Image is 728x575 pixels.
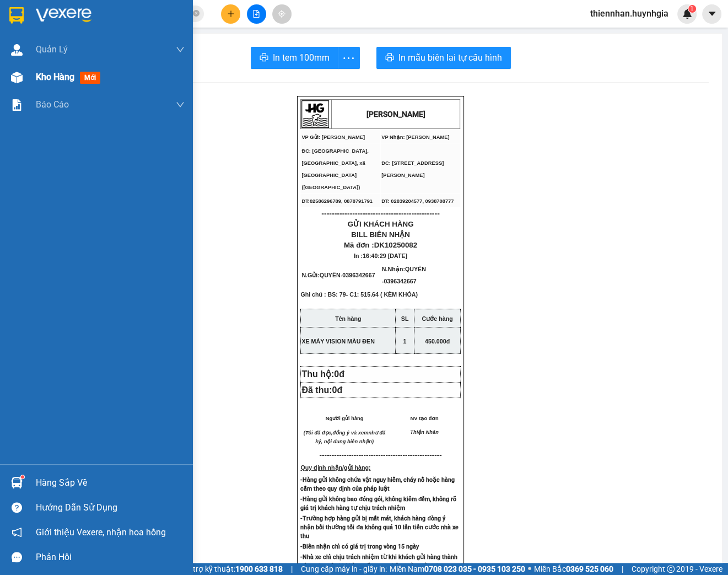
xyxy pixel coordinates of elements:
[688,5,696,13] sup: 1
[104,69,195,96] div: 450.000
[338,51,359,65] span: more
[193,9,199,19] span: close-circle
[105,9,193,34] div: [PERSON_NAME]
[366,110,425,119] strong: [PERSON_NAME]
[260,53,268,63] span: printer
[278,10,285,18] span: aim
[273,51,330,65] span: In tem 100mm
[181,563,283,575] span: Hỗ trợ kỹ thuật:
[301,272,375,278] span: N.Gửi:
[300,543,419,550] strong: -Biên nhận chỉ có giá trị trong vòng 15 ngày
[36,499,185,516] div: Hướng dẫn sử dụng
[424,565,525,573] strong: 0708 023 035 - 0935 103 250
[390,563,525,575] span: Miền Nam
[354,252,407,259] span: In :
[36,72,74,82] span: Kho hàng
[334,369,344,379] span: 0đ
[104,69,127,95] span: Chưa thu :
[9,9,98,34] div: [PERSON_NAME]
[707,9,717,19] span: caret-down
[9,7,24,24] img: logo-vxr
[80,72,100,84] span: mới
[227,10,235,18] span: plus
[381,160,444,178] span: ĐC: [STREET_ADDRESS][PERSON_NAME]
[332,385,342,395] span: 0đ
[12,552,22,562] span: message
[410,416,438,421] span: NV tạo đơn
[301,100,329,128] img: logo
[301,563,387,575] span: Cung cấp máy in - giấy in:
[320,451,327,459] span: ---
[36,42,68,56] span: Quản Lý
[425,338,450,345] span: 450.000đ
[300,291,418,307] span: Ghi chú : BS: 79- C1: 515.64 ( KÈM KHÓA)
[105,47,193,63] div: 0396342667
[300,464,370,471] strong: Quy định nhận/gửi hàng:
[301,369,349,379] span: Thu hộ:
[301,148,368,190] span: ĐC: [GEOGRAPHIC_DATA], [GEOGRAPHIC_DATA], xã [GEOGRAPHIC_DATA] ([GEOGRAPHIC_DATA])
[341,272,375,278] span: -
[11,44,23,56] img: warehouse-icon
[301,338,374,345] span: XE MÁY VISION MÀU ĐEN
[363,252,407,259] span: 16:40:29 [DATE]
[36,549,185,566] div: Phản hồi
[344,241,417,249] span: Mã đơn :
[9,47,98,63] div: 0396342667
[36,475,185,491] div: Hàng sắp về
[381,135,449,140] span: VP Nhận: [PERSON_NAME]
[235,565,283,573] strong: 1900 633 818
[581,7,677,20] span: thiennhan.huynhgia
[12,502,22,513] span: question-circle
[12,527,22,538] span: notification
[384,278,416,284] span: 0396342667
[193,10,199,17] span: close-circle
[690,5,694,13] span: 1
[374,241,418,249] span: DK10250082
[21,475,24,479] sup: 1
[300,476,455,492] strong: -Hàng gửi không chứa vật nguy hiểm, cháy nổ hoặc hàng cấm theo quy định của pháp luật
[9,9,26,21] span: Gửi:
[252,10,260,18] span: file-add
[385,53,394,63] span: printer
[320,272,341,278] span: QUYÊN
[410,429,439,435] span: Thiện Nhân
[682,9,692,19] img: icon-new-feature
[247,4,266,24] button: file-add
[702,4,721,24] button: caret-down
[251,47,338,69] button: printerIn tem 100mm
[300,515,459,540] strong: -Trường hợp hàng gửi bị mất mát, khách hàng đòng ý nhận bồi thường tối đa không quá 10 lần tiền c...
[327,451,442,459] span: -----------------------------------------------
[11,72,23,83] img: warehouse-icon
[36,98,69,111] span: Báo cáo
[667,565,675,573] span: copyright
[338,47,360,69] button: more
[176,100,185,109] span: down
[321,209,439,218] span: ----------------------------------------------
[382,266,426,284] span: N.Nhận:
[11,99,23,111] img: solution-icon
[301,385,342,395] span: Đã thu:
[304,430,369,436] em: (Tôi đã đọc,đồng ý và xem
[291,563,293,575] span: |
[221,4,240,24] button: plus
[11,477,23,488] img: warehouse-icon
[36,525,166,539] span: Giới thiệu Vexere, nhận hoa hồng
[301,135,365,140] span: VP Gửi: [PERSON_NAME]
[348,220,414,228] span: GỬI KHÁCH HÀNG
[105,34,193,47] div: QUYÊN
[381,198,454,204] span: ĐT: 02839204577, 0938708777
[301,198,373,204] span: ĐT:02586296789, 0878791791
[403,338,407,345] span: 1
[9,34,98,47] div: QUYÊN
[422,315,453,322] strong: Cước hàng
[176,45,185,54] span: down
[335,315,361,322] strong: Tên hàng
[528,567,531,571] span: ⚪️
[300,496,456,512] strong: -Hàng gửi không bao đóng gói, không kiểm đếm, không rõ giá trị khách hàng tự chịu trách nhiệm
[376,47,511,69] button: printerIn mẫu biên lai tự cấu hình
[622,563,623,575] span: |
[534,563,613,575] span: Miền Bắc
[351,230,410,239] span: BILL BIÊN NHẬN
[326,416,364,421] span: Người gửi hàng
[105,9,132,21] span: Nhận:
